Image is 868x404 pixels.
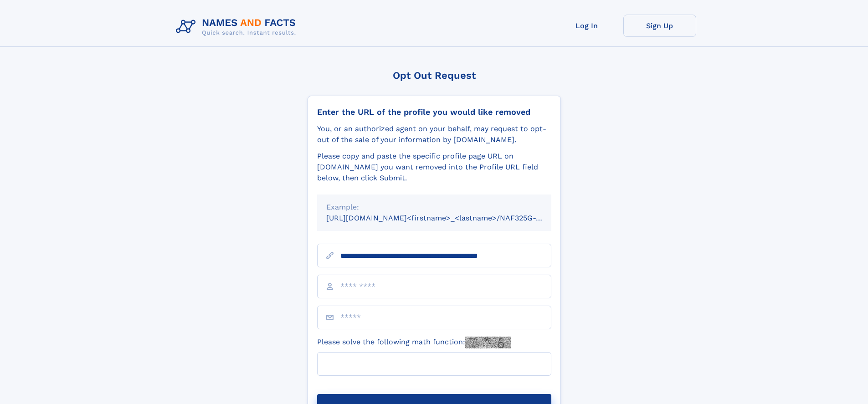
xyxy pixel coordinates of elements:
small: [URL][DOMAIN_NAME]<firstname>_<lastname>/NAF325G-xxxxxxxx [326,214,569,222]
div: Enter the URL of the profile you would like removed [317,107,551,117]
div: You, or an authorized agent on your behalf, may request to opt-out of the sale of your informatio... [317,123,551,145]
a: Sign Up [623,15,696,37]
img: Logo Names and Facts [172,15,303,39]
div: Example: [326,202,542,213]
a: Log In [550,15,623,37]
label: Please solve the following math function: [317,337,511,348]
div: Opt Out Request [308,70,561,81]
div: Please copy and paste the specific profile page URL on [DOMAIN_NAME] you want removed into the Pr... [317,151,551,184]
